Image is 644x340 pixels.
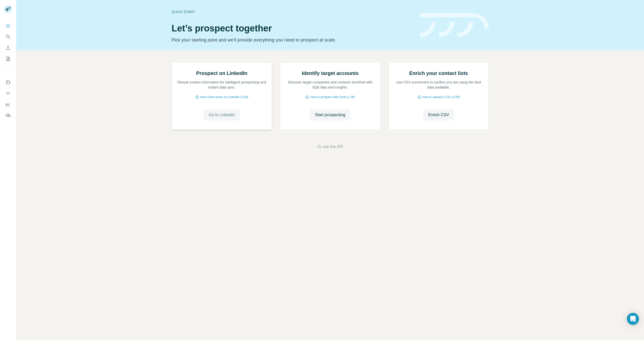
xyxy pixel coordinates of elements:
[4,111,12,120] button: Feedback
[420,13,489,37] img: banner
[196,70,247,77] h2: Prospect on LinkedIn
[4,54,12,63] button: My lists
[4,100,12,109] button: Dashboard
[4,43,12,52] button: Enrich CSV
[422,95,460,99] span: How to upload a CSV (2:59)
[177,80,267,90] p: Reveal contact information for intelligent prospecting and instant data sync.
[423,109,454,120] button: Enrich CSV
[4,21,12,30] button: Quick start
[302,70,359,77] h2: Identify target accounts
[310,109,350,120] button: Start prospecting
[4,32,12,41] button: Search
[4,78,12,87] button: Use Surfe on LinkedIn
[315,112,345,118] span: Start prospecting
[172,36,414,44] p: Pick your starting point and we’ll provide everything you need to prospect at scale.
[409,70,468,77] h2: Enrich your contact lists
[172,23,414,33] h1: Let’s prospect together
[4,89,12,98] button: Use Surfe API
[428,112,449,118] span: Enrich CSV
[209,112,235,118] span: Go to LinkedIn
[317,144,343,150] button: Or use the API
[204,109,240,120] button: Go to LinkedIn
[394,80,484,90] p: Use CSV enrichment to confirm you are using the best data available.
[200,95,248,99] span: How Surfe works on LinkedIn (1:58)
[627,313,639,325] div: Open Intercom Messenger
[285,80,375,90] p: Discover target companies and contacts enriched with B2B data and insights.
[172,9,414,14] div: Quick start
[310,95,355,99] span: How to prospect with Surfe (1:30)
